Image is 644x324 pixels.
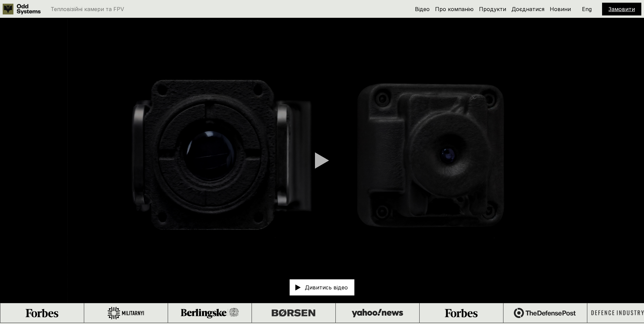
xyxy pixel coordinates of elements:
[512,6,544,12] a: Доєднатися
[479,6,506,12] a: Продукти
[582,6,592,12] p: Eng
[608,6,635,12] a: Замовити
[435,6,474,12] a: Про компанію
[51,6,124,12] p: Тепловізійні камери та FPV
[415,6,430,12] a: Відео
[305,285,348,290] p: Дивитись відео
[550,6,571,12] a: Новини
